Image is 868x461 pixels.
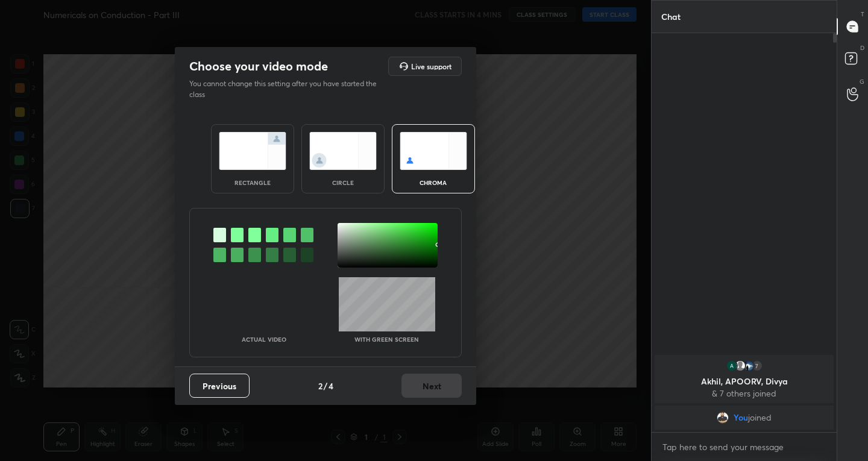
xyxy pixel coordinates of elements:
p: You cannot change this setting after you have started the class [189,78,385,100]
h2: Choose your video mode [189,58,328,74]
img: 87905c735eaf4ff2a2d307c465c113f5.jpg [743,360,755,372]
h4: / [324,380,327,392]
div: 7 [751,360,763,372]
button: Previous [189,374,250,398]
h4: 2 [318,380,322,392]
p: & 7 others joined [662,389,826,398]
p: With green screen [354,336,419,342]
p: D [860,43,864,52]
div: grid [652,353,837,432]
div: rectangle [228,180,277,186]
img: normalScreenIcon.ae25ed63.svg [219,132,286,170]
img: circleScreenIcon.acc0effb.svg [309,132,377,170]
div: circle [319,180,367,186]
img: chromaScreenIcon.c19ab0a0.svg [400,132,467,170]
img: 3 [726,360,738,372]
span: You [734,413,748,422]
img: eb572a6c184c4c0488efe4485259b19d.jpg [717,412,729,424]
p: T [861,10,864,19]
p: Akhil, APOORV, Divya [662,377,826,386]
img: default.png [734,360,746,372]
p: Chat [652,1,690,33]
p: Actual Video [242,336,286,342]
div: chroma [409,180,458,186]
span: joined [748,413,772,422]
h5: Live support [411,63,451,70]
p: G [860,77,864,86]
h4: 4 [329,380,333,392]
